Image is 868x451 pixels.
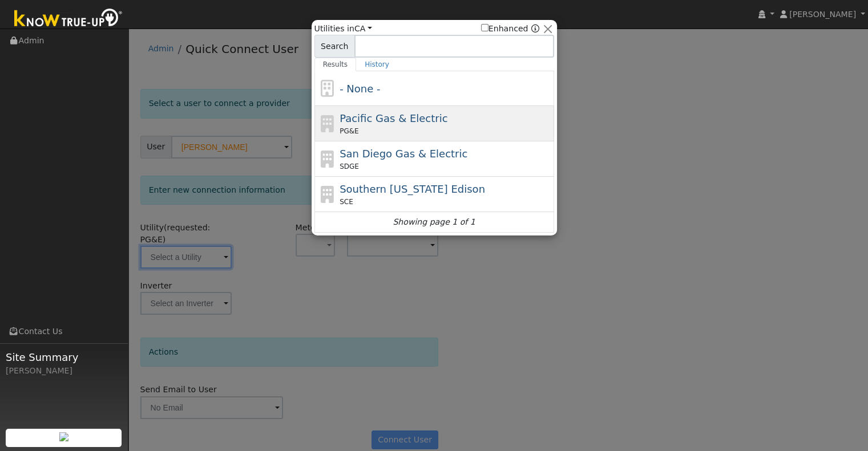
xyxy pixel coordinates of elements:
[9,6,128,32] img: Know True-Up
[6,350,122,365] span: Site Summary
[789,10,856,19] span: [PERSON_NAME]
[531,24,539,33] a: Enhanced Providers
[340,183,485,195] span: Southern [US_STATE] Edison
[340,112,447,124] span: Pacific Gas & Electric
[340,83,380,95] span: - None -
[314,58,357,71] a: Results
[340,197,353,207] span: SCE
[481,23,528,35] label: Enhanced
[393,216,475,228] i: Showing page 1 of 1
[481,23,539,35] span: Show enhanced providers
[6,365,122,377] div: [PERSON_NAME]
[340,126,358,136] span: PG&E
[340,148,467,160] span: San Diego Gas & Electric
[356,58,398,71] a: History
[354,24,372,33] a: CA
[481,24,488,31] input: Enhanced
[314,23,372,35] span: Utilities in
[59,432,68,441] img: retrieve
[340,161,359,172] span: SDGE
[314,35,355,58] span: Search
